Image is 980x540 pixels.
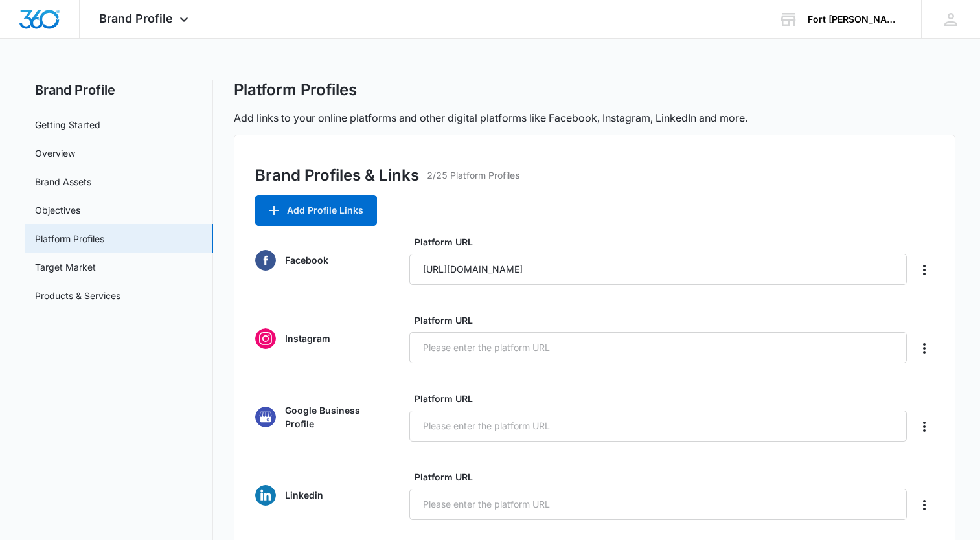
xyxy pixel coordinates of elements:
[409,411,907,442] input: Please enter the platform URL
[25,80,213,100] h2: Brand Profile
[409,254,907,285] input: Please enter the platform URL
[415,392,912,405] label: Platform URL
[409,489,907,520] input: Please enter the platform URL
[285,488,323,502] p: Linkedin
[808,14,902,25] div: account name
[255,195,377,226] button: Add Profile Links
[255,164,419,187] h3: Brand Profiles & Links
[915,338,934,359] button: Delete
[35,232,104,245] a: Platform Profiles
[35,175,91,188] a: Brand Assets
[415,235,912,249] label: Platform URL
[915,416,934,437] button: Delete
[35,146,75,160] a: Overview
[409,332,907,363] input: Please enter the platform URL
[415,313,912,327] label: Platform URL
[234,110,955,126] p: Add links to your online platforms and other digital platforms like Facebook, Instagram, LinkedIn...
[427,168,519,182] p: 2/25 Platform Profiles
[285,332,330,345] p: Instagram
[35,118,100,131] a: Getting Started
[915,260,934,280] button: Delete
[285,403,385,431] p: Google Business Profile
[915,495,934,515] button: Delete
[415,470,912,484] label: Platform URL
[35,289,120,302] a: Products & Services
[234,80,357,100] h1: Platform Profiles
[285,253,328,267] p: Facebook
[99,12,173,25] span: Brand Profile
[35,203,80,217] a: Objectives
[35,260,96,274] a: Target Market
